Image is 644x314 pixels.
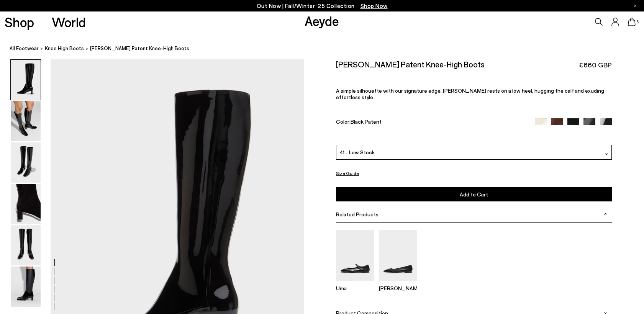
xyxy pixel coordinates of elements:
[336,230,374,281] img: Uma Mary-Jane Flats
[460,191,488,198] span: Add to Cart
[339,148,375,156] span: 41 - Low Stock
[361,2,388,9] span: Navigate to /collections/new-in
[336,211,379,218] span: Related Products
[5,15,34,29] a: Shop
[11,101,41,141] img: Marty Patent Knee-High Boots - Image 2
[336,275,374,291] a: Uma Mary-Jane Flats Uma
[336,87,612,100] p: A simple silhouette with our signature edge. [PERSON_NAME] rests on a low heel, hugging the calf ...
[379,285,417,291] p: [PERSON_NAME]
[636,20,639,24] span: 8
[257,1,388,11] p: Out Now | Fall/Winter ‘25 Collection
[579,60,612,70] span: £660 GBP
[11,60,41,100] img: Marty Patent Knee-High Boots - Image 1
[11,184,41,224] img: Marty Patent Knee-High Boots - Image 4
[52,15,86,29] a: World
[604,212,608,216] img: svg%3E
[336,187,612,201] button: Add to Cart
[351,118,382,125] span: Black Patent
[45,45,84,51] span: knee high boots
[605,152,608,156] img: svg%3E
[628,18,636,26] a: 8
[336,285,374,291] p: Uma
[10,44,39,52] a: All Footwear
[45,44,84,52] a: knee high boots
[379,230,417,281] img: Ida Leather Square-Toe Flats
[11,267,41,307] img: Marty Patent Knee-High Boots - Image 6
[10,38,644,59] nav: breadcrumb
[336,168,359,178] button: Size Guide
[305,13,339,29] a: Aeyde
[336,59,485,69] h2: [PERSON_NAME] Patent Knee-High Boots
[11,142,41,183] img: Marty Patent Knee-High Boots - Image 3
[90,44,189,52] span: [PERSON_NAME] Patent Knee-High Boots
[11,225,41,265] img: Marty Patent Knee-High Boots - Image 5
[379,275,417,291] a: Ida Leather Square-Toe Flats [PERSON_NAME]
[336,118,526,127] div: Color:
